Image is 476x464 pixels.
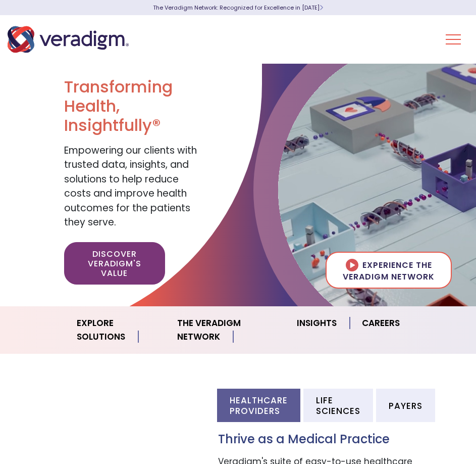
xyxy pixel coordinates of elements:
[320,4,323,12] span: Learn More
[153,4,323,12] a: The Veradigm Network: Recognized for Excellence in [DATE]Learn More
[64,144,197,229] span: Empowering our clients with trusted data, insights, and solutions to help reduce costs and improv...
[65,310,165,350] a: Explore Solutions
[217,389,300,422] li: Healthcare Providers
[376,389,435,422] li: Payers
[350,310,412,336] a: Careers
[303,389,373,422] li: Life Sciences
[64,77,200,135] h1: Transforming Health, Insightfully®
[218,432,412,447] h3: Thrive as a Medical Practice
[285,310,350,336] a: Insights
[64,242,165,285] a: Discover Veradigm's Value
[8,23,129,56] img: Veradigm logo
[446,26,461,53] button: Toggle Navigation Menu
[165,310,285,350] a: The Veradigm Network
